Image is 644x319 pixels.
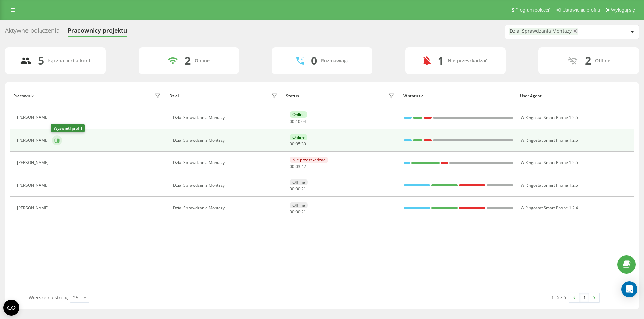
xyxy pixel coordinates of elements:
span: 21 [301,209,306,215]
div: Rozmawiają [321,58,348,64]
div: Dzial Sprawdzania Montazy [173,160,279,165]
div: Aktywne połączenia [5,27,60,37]
div: W statusie [403,94,514,98]
div: Pracownicy projektu [68,27,127,37]
span: W Ringostat Smart Phone 1.2.5 [521,182,578,188]
span: 05 [296,141,300,147]
div: 1 - 5 z 5 [551,294,566,301]
div: [PERSON_NAME] [17,183,50,188]
div: [PERSON_NAME] [17,160,50,165]
div: Open Intercom Messenger [621,281,637,297]
div: Dzial Sprawdzania Montazy [173,183,279,188]
span: Wiersze na stronę [29,294,68,301]
div: Dzial Sprawdzania Montazy [173,206,279,210]
div: : : [290,164,306,169]
div: 25 [73,294,78,301]
div: 1 [438,54,444,67]
span: 00 [290,141,294,147]
div: Pracownik [13,94,34,98]
span: W Ringostat Smart Phone 1.2.5 [521,160,578,165]
span: Program poleceń [515,7,551,13]
span: 21 [301,186,306,192]
span: 42 [301,164,306,169]
div: Dzial Sprawdzania Montazy [173,115,279,120]
span: W Ringostat Smart Phone 1.2.5 [521,137,578,143]
div: 2 [585,54,591,67]
span: 00 [296,209,300,215]
span: 00 [290,118,294,124]
div: : : [290,187,306,191]
span: 00 [290,209,294,215]
span: 00 [290,164,294,169]
div: Offline [290,202,308,208]
div: Nie przeszkadzać [290,157,328,163]
div: Łączna liczba kont [48,58,90,64]
div: Online [290,111,307,118]
span: W Ringostat Smart Phone 1.2.5 [521,115,578,121]
div: [PERSON_NAME] [17,115,50,120]
a: 1 [579,293,589,302]
span: 00 [296,186,300,192]
div: 5 [38,54,44,67]
span: 04 [301,118,306,124]
div: Online [195,58,210,64]
div: Offline [290,179,308,185]
span: Ustawienia profilu [562,7,600,13]
div: Wyświetl profil [51,124,85,132]
div: Offline [595,58,610,64]
div: 0 [311,54,317,67]
div: 2 [184,54,191,67]
div: [PERSON_NAME] [17,138,50,143]
span: Wyloguj się [611,7,635,13]
div: : : [290,119,306,124]
div: Nie przeszkadzać [448,58,487,64]
span: 03 [296,164,300,169]
div: User Agent [520,94,631,98]
div: Dzial Sprawdzania Montazy [509,28,572,34]
button: Open CMP widget [3,300,19,316]
span: 00 [290,186,294,192]
span: 30 [301,141,306,147]
div: Dział [169,94,179,98]
div: : : [290,142,306,146]
div: Status [286,94,299,98]
div: [PERSON_NAME] [17,206,50,210]
span: W Ringostat Smart Phone 1.2.4 [521,205,578,211]
div: Online [290,134,307,140]
div: : : [290,210,306,214]
span: 10 [296,118,300,124]
div: Dzial Sprawdzania Montazy [173,138,279,143]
